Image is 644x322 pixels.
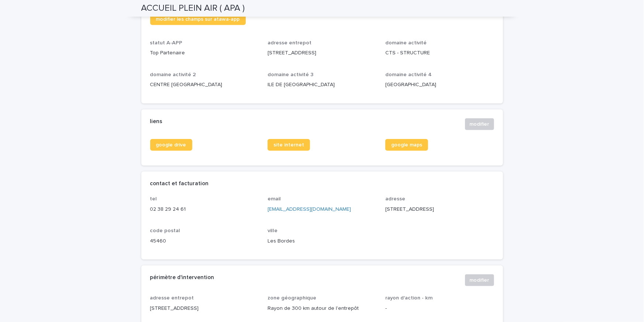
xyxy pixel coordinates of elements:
[465,118,494,130] button: modifier
[150,305,259,312] p: [STREET_ADDRESS]
[268,40,311,45] span: adresse entrepot
[156,142,186,148] span: google drive
[150,13,246,25] a: modifier les champs sur atawa-app
[391,142,422,148] span: google maps
[268,228,278,233] span: ville
[150,72,196,77] span: domaine activité 2
[385,139,428,151] a: google maps
[150,118,163,125] h2: liens
[150,40,183,45] span: statut A-APP
[150,274,214,281] h2: périmètre d'intervention
[268,295,316,301] span: zone géographique
[385,305,494,312] p: -
[268,81,376,89] p: ILE DE [GEOGRAPHIC_DATA]
[385,40,427,45] span: domaine activité
[150,81,259,89] p: CENTRE [GEOGRAPHIC_DATA]
[268,207,351,212] a: [EMAIL_ADDRESS][DOMAIN_NAME]
[150,295,194,301] span: adresse entrepot
[150,206,259,213] p: 02 38 29 24 61
[150,237,259,245] p: 45460
[465,274,494,286] button: modifier
[385,49,494,57] p: CTS - STRUCTURE
[470,277,489,284] span: modifier
[268,237,376,245] p: Les Bordes
[150,228,180,233] span: code postal
[385,295,433,301] span: rayon d'action - km
[385,196,405,201] span: adresse
[150,180,209,187] h2: contact et facturation
[385,206,494,213] p: [STREET_ADDRESS]
[268,196,281,201] span: email
[141,3,245,14] h2: ACCUEIL PLEIN AIR ( APA )
[273,142,304,148] span: site internet
[150,139,192,151] a: google drive
[470,121,489,128] span: modifier
[268,305,376,312] p: Rayon de 300 km autour de l'entrepôt
[268,139,310,151] a: site internet
[385,72,432,77] span: domaine activité 4
[268,72,313,77] span: domaine activité 3
[268,49,376,57] p: [STREET_ADDRESS]
[156,17,240,22] span: modifier les champs sur atawa-app
[385,81,494,89] p: [GEOGRAPHIC_DATA]
[150,49,259,57] p: Top Partenaire
[150,196,157,201] span: tel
